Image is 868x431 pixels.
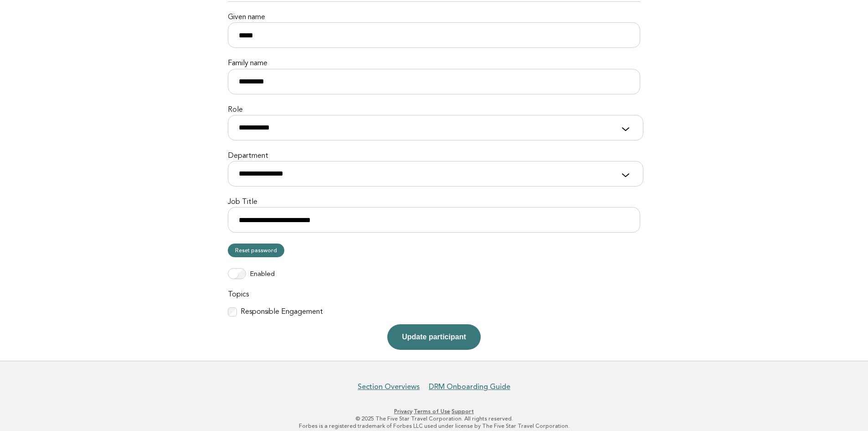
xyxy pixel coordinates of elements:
label: Given name [228,13,640,22]
a: Support [452,408,474,415]
a: Privacy [394,408,412,415]
a: DRM Onboarding Guide [429,382,510,391]
p: © 2025 The Five Star Travel Corporation. All rights reserved. [155,415,713,422]
label: Enabled [250,270,275,279]
a: Section Overviews [358,382,420,391]
a: Reset password [228,244,284,257]
label: Family name [228,59,640,68]
a: Terms of Use [414,408,450,415]
label: Responsible Engagement [241,307,323,317]
p: · · [155,408,713,415]
label: Department [228,151,640,161]
label: Role [228,105,640,115]
label: Job Title [228,197,640,207]
p: Forbes is a registered trademark of Forbes LLC used under license by The Five Star Travel Corpora... [155,422,713,430]
label: Topics [228,290,640,300]
button: Update participant [387,324,480,350]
